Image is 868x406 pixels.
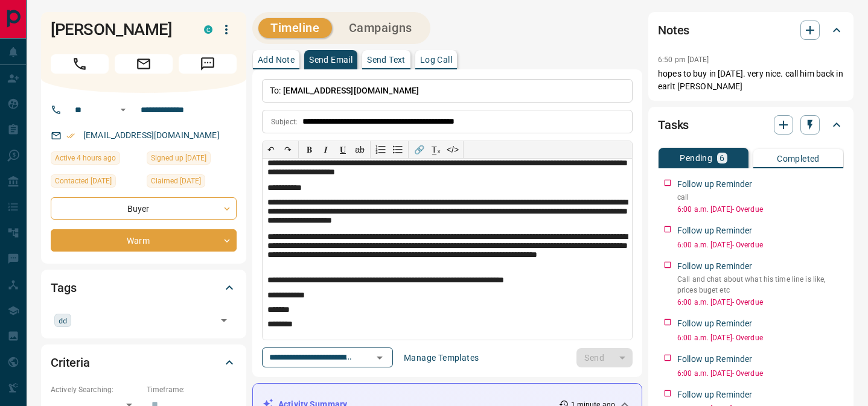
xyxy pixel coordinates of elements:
p: Follow up Reminder [677,389,752,401]
span: Call [51,54,109,74]
a: [EMAIL_ADDRESS][DOMAIN_NAME] [83,130,220,140]
span: Contacted [DATE] [55,175,112,187]
p: To: [262,79,633,103]
span: dd [59,314,67,326]
span: Claimed [DATE] [151,175,201,187]
p: Log Call [420,56,452,64]
p: Subject: [271,116,298,127]
span: 𝐔 [340,145,346,154]
span: Active 4 hours ago [55,152,116,164]
div: Notes [658,16,844,45]
h1: [PERSON_NAME] [51,20,186,39]
button: Campaigns [337,18,424,38]
button: Manage Templates [397,348,486,367]
button: ↶ [263,141,279,158]
p: Call and chat about what his time line is like, prices buget etc [677,274,844,296]
button: Numbered list [372,141,389,158]
div: Tags [51,273,237,302]
button: Open [116,103,130,117]
p: Timeframe: [147,384,237,395]
p: Follow up Reminder [677,260,752,273]
p: Pending [680,154,712,162]
p: 6:00 a.m. [DATE] - Overdue [677,368,844,379]
p: 6:00 a.m. [DATE] - Overdue [677,297,844,308]
p: hopes to buy in [DATE]. very nice. call him back in earlt [PERSON_NAME] [658,68,844,93]
div: Tasks [658,110,844,139]
div: Criteria [51,348,237,377]
s: ab [355,145,365,154]
div: split button [576,348,633,367]
button: 𝐔 [334,141,351,158]
button: </> [444,141,461,158]
div: Warm [51,229,237,252]
button: ↷ [279,141,296,158]
span: [EMAIL_ADDRESS][DOMAIN_NAME] [283,86,420,95]
p: Actively Searching: [51,384,141,395]
p: Follow up Reminder [677,353,752,366]
div: Sat Jan 02 2021 [147,151,237,168]
p: Follow up Reminder [677,224,752,237]
p: Follow up Reminder [677,178,752,191]
p: 6 [720,154,724,162]
button: Timeline [258,18,332,38]
button: ab [351,141,368,158]
p: Send Email [309,56,353,64]
p: call [677,192,844,203]
p: 6:00 a.m. [DATE] - Overdue [677,332,844,343]
p: 6:50 pm [DATE] [658,56,709,64]
button: 𝐁 [301,141,318,158]
div: Sun Aug 17 2025 [51,174,141,191]
button: 🔗 [410,141,427,158]
p: Follow up Reminder [677,317,752,330]
button: Bullet list [389,141,406,158]
h2: Tags [51,278,76,297]
h2: Notes [658,21,689,40]
p: Send Text [367,56,406,64]
p: Completed [777,154,820,163]
div: Wed Mar 02 2022 [147,174,237,191]
button: 𝑰 [318,141,334,158]
svg: Email Verified [66,132,75,140]
p: 6:00 a.m. [DATE] - Overdue [677,204,844,215]
span: Email [115,54,173,74]
p: Add Note [258,56,295,64]
div: Buyer [51,197,237,220]
button: T̲ₓ [427,141,444,158]
span: Signed up [DATE] [151,152,206,164]
h2: Tasks [658,115,689,135]
div: Thu Sep 11 2025 [51,151,141,168]
button: Open [215,312,232,329]
button: Open [371,349,388,366]
span: Message [179,54,237,74]
p: 6:00 a.m. [DATE] - Overdue [677,239,844,250]
div: condos.ca [204,25,212,34]
h2: Criteria [51,353,90,372]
